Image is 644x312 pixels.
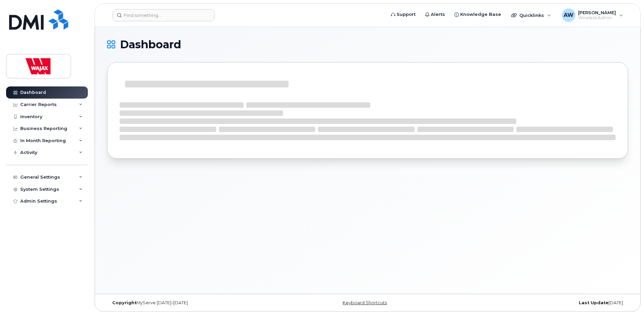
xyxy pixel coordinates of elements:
span: Dashboard [120,40,181,50]
strong: Copyright [112,300,137,305]
strong: Last Update [579,300,609,305]
div: MyServe [DATE]–[DATE] [107,300,281,306]
div: [DATE] [454,300,628,306]
a: Keyboard Shortcuts [343,300,387,305]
